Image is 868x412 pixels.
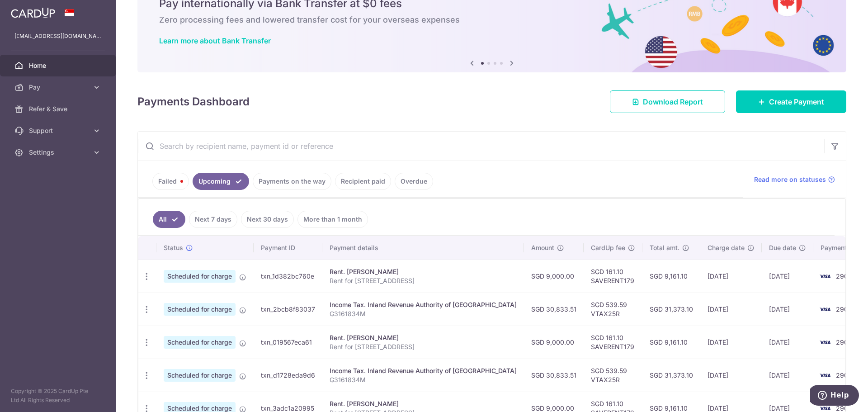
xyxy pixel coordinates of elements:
span: Amount [531,243,554,252]
a: Create Payment [736,90,846,113]
td: [DATE] [700,326,762,359]
p: Rent for [STREET_ADDRESS] [330,342,517,351]
a: Next 30 days [241,211,294,228]
img: Bank Card [816,304,834,315]
td: [DATE] [762,359,813,392]
div: Rent. [PERSON_NAME] [330,267,517,276]
span: Read more on statuses [754,175,826,184]
img: Bank Card [816,370,834,381]
span: Due date [769,243,796,252]
td: SGD 9,000.00 [524,260,584,293]
td: txn_2bcb8f83037 [254,293,322,326]
div: Income Tax. Inland Revenue Authority of [GEOGRAPHIC_DATA] [330,300,517,309]
td: txn_019567eca61 [254,326,322,359]
span: Create Payment [769,96,824,107]
span: CardUp fee [591,243,625,252]
div: Income Tax. Inland Revenue Authority of [GEOGRAPHIC_DATA] [330,366,517,375]
input: Search by recipient name, payment id or reference [138,132,824,161]
span: Charge date [708,243,745,252]
span: 2907 [836,338,852,346]
h6: Zero processing fees and lowered transfer cost for your overseas expenses [159,14,825,25]
span: Download Report [643,96,703,107]
td: txn_1d382bc760e [254,260,322,293]
a: Learn more about Bank Transfer [159,36,271,45]
span: 2907 [836,404,852,412]
span: 2907 [836,272,852,280]
span: 2907 [836,371,852,379]
td: [DATE] [700,260,762,293]
p: G3161834M [330,309,517,318]
td: SGD 161.10 SAVERENT179 [584,326,642,359]
a: Recipient paid [335,173,391,190]
a: More than 1 month [297,211,368,228]
img: Bank Card [816,271,834,282]
p: Rent for [STREET_ADDRESS] [330,276,517,285]
td: [DATE] [762,293,813,326]
span: Status [164,243,183,252]
img: Bank Card [816,337,834,348]
th: Payment details [322,236,524,260]
a: Upcoming [193,173,249,190]
td: SGD 9,161.10 [642,326,700,359]
td: SGD 9,161.10 [642,260,700,293]
span: Support [29,126,89,135]
a: Failed [152,173,189,190]
a: Payments on the way [253,173,331,190]
span: Pay [29,83,89,92]
span: Home [29,61,89,70]
span: Total amt. [650,243,679,252]
td: SGD 539.59 VTAX25R [584,359,642,392]
a: Download Report [610,90,725,113]
td: SGD 9,000.00 [524,326,584,359]
span: Scheduled for charge [164,336,236,349]
a: All [153,211,185,228]
a: Overdue [395,173,433,190]
span: Scheduled for charge [164,303,236,316]
span: Settings [29,148,89,157]
p: [EMAIL_ADDRESS][DOMAIN_NAME] [14,32,101,41]
div: Rent. [PERSON_NAME] [330,333,517,342]
td: txn_d1728eda9d6 [254,359,322,392]
td: [DATE] [700,359,762,392]
p: G3161834M [330,375,517,384]
a: Next 7 days [189,211,237,228]
a: Read more on statuses [754,175,835,184]
td: [DATE] [700,293,762,326]
span: Scheduled for charge [164,270,236,283]
span: 2907 [836,305,852,313]
td: [DATE] [762,326,813,359]
div: Rent. [PERSON_NAME] [330,399,517,408]
td: SGD 30,833.51 [524,359,584,392]
th: Payment ID [254,236,322,260]
h4: Payments Dashboard [137,94,250,110]
td: SGD 31,373.10 [642,359,700,392]
img: CardUp [11,7,55,18]
td: [DATE] [762,260,813,293]
td: SGD 539.59 VTAX25R [584,293,642,326]
td: SGD 161.10 SAVERENT179 [584,260,642,293]
span: Scheduled for charge [164,369,236,382]
iframe: Opens a widget where you can find more information [810,385,859,407]
td: SGD 30,833.51 [524,293,584,326]
td: SGD 31,373.10 [642,293,700,326]
span: Refer & Save [29,104,89,114]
